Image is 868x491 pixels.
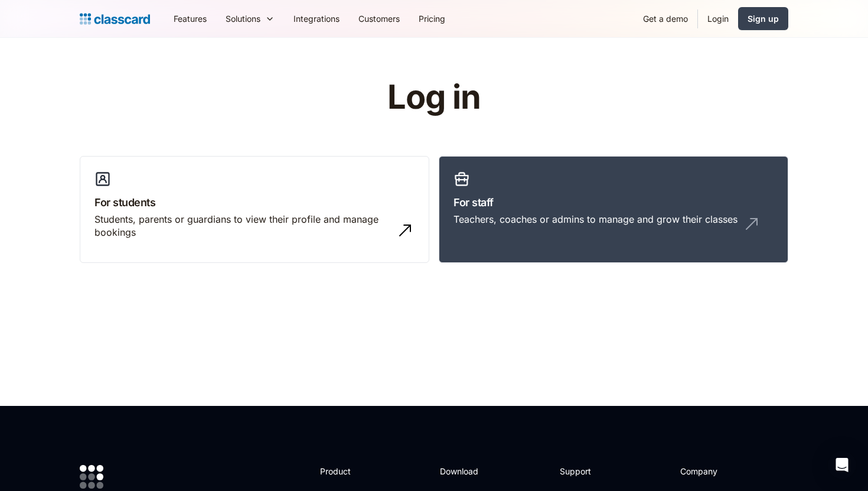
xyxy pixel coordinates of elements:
a: Login [698,5,738,32]
a: Customers [349,5,409,32]
div: Sign up [748,12,779,25]
a: Features [164,5,216,32]
h2: Support [560,465,608,477]
a: For studentsStudents, parents or guardians to view their profile and manage bookings [80,156,429,264]
a: Get a demo [634,5,697,32]
div: Solutions [216,5,284,32]
div: Solutions [226,12,260,25]
h1: Log in [247,79,622,116]
a: Integrations [284,5,349,32]
h3: For students [94,194,415,210]
h3: For staff [453,194,774,210]
a: For staffTeachers, coaches or admins to manage and grow their classes [439,156,788,264]
a: Logo [80,11,150,27]
a: Sign up [738,7,788,30]
div: Teachers, coaches or admins to manage and grow their classes [453,213,738,226]
h2: Product [320,465,383,477]
a: Pricing [409,5,455,32]
h2: Company [680,465,759,477]
h2: Download [440,465,488,477]
div: Open Intercom Messenger [828,451,856,479]
div: Students, parents or guardians to view their profile and manage bookings [94,213,391,239]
